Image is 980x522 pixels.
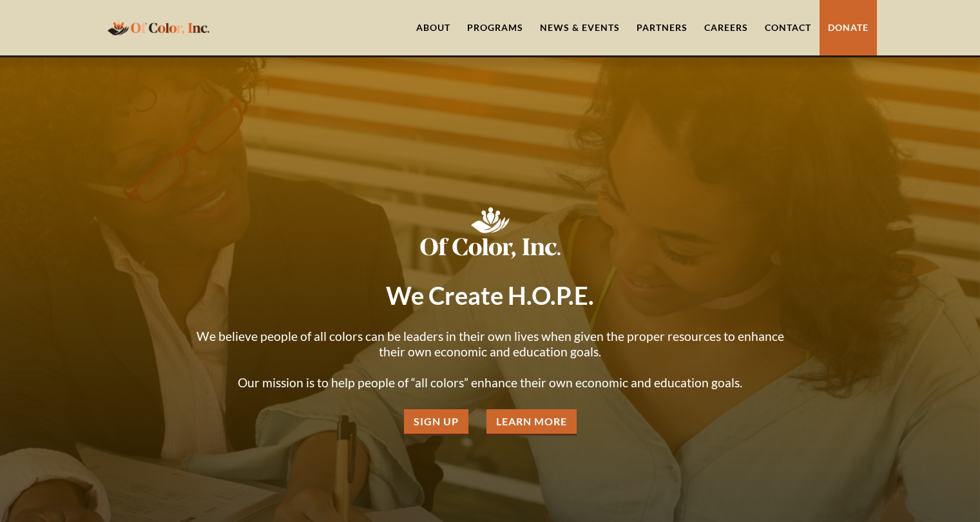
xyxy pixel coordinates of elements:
a: home [104,12,213,43]
div: Programs [467,21,523,34]
strong: We Create H.O.P.E. [386,280,594,310]
p: We believe people of all colors can be leaders in their own lives when given the proper resources... [187,329,793,391]
a: Sign Up [404,409,468,436]
a: Learn More [486,409,577,436]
